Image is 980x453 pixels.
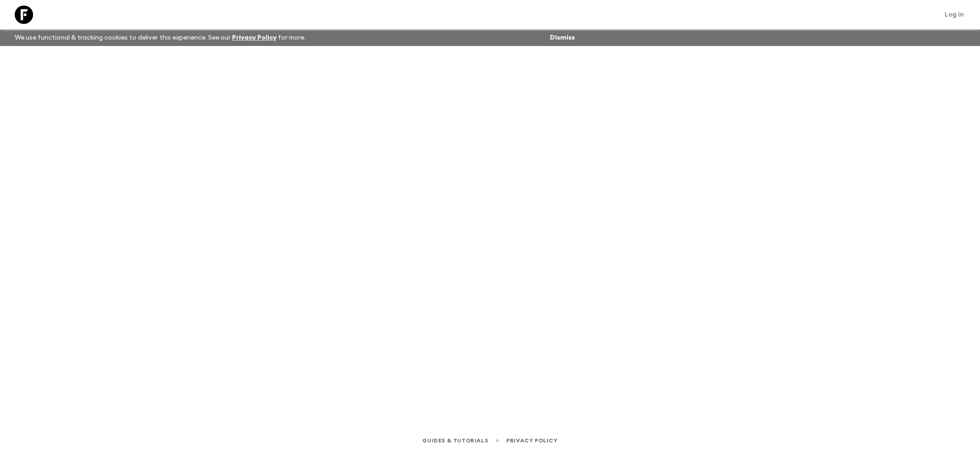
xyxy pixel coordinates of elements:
a: Log in [940,8,969,21]
a: Privacy Policy [506,436,557,446]
a: Privacy Policy [232,34,277,41]
p: We use functional & tracking cookies to deliver this experience. See our for more. [11,29,309,46]
button: Dismiss [548,31,577,44]
a: Guides & Tutorials [422,436,488,446]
